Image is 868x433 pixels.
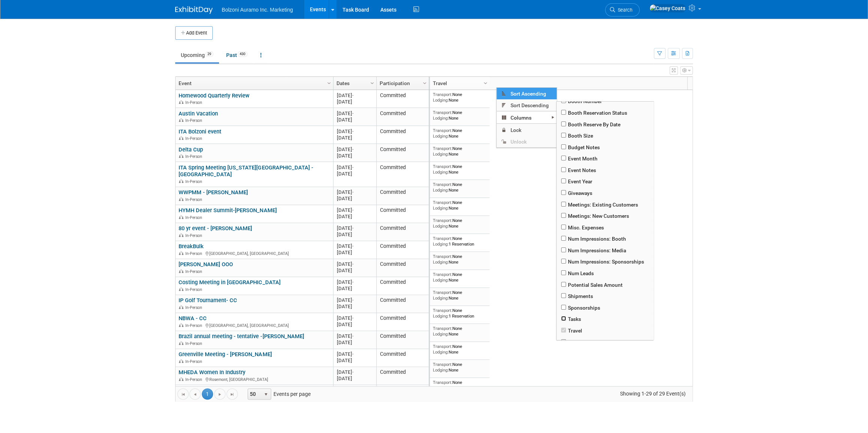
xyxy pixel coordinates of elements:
[336,333,373,339] div: [DATE]
[433,218,487,229] div: None None
[433,182,487,193] div: None None
[179,215,183,219] img: In-Person Event
[557,199,653,210] span: Meetings: Existing Customers
[179,297,237,304] a: IP Golf Tournament- CC
[179,243,204,250] a: BreakBulk
[177,388,189,400] a: Go to the first page
[433,344,487,355] div: None None
[336,213,373,220] div: [DATE]
[237,51,248,57] span: 430
[336,351,373,357] div: [DATE]
[376,331,429,349] td: Committed
[376,187,429,205] td: Committed
[482,77,490,88] a: Column Settings
[179,233,183,237] img: In-Person Event
[557,164,653,176] span: Event Notes
[433,272,452,277] span: Transport:
[179,225,252,232] a: 80 yr event - [PERSON_NAME]
[185,359,204,364] span: In-Person
[336,297,373,303] div: [DATE]
[179,333,304,340] a: Brazil annual meeting - tentative -[PERSON_NAME]
[248,389,261,399] span: 50
[376,295,429,313] td: Committed
[433,151,449,157] span: Lodging:
[433,200,487,211] div: None None
[376,90,429,108] td: Committed
[185,215,204,220] span: In-Person
[433,218,452,223] span: Transport:
[376,162,429,187] td: Committed
[433,187,449,193] span: Lodging:
[433,110,487,121] div: None None
[352,147,353,152] span: -
[352,261,353,267] span: -
[433,367,449,373] span: Lodging:
[227,388,238,400] a: Go to the last page
[605,3,640,16] a: Search
[433,241,449,247] span: Lodging:
[557,336,653,348] span: Venue Address
[202,388,213,400] span: 1
[179,154,183,158] img: In-Person Event
[336,77,371,90] a: Dates
[185,323,204,328] span: In-Person
[376,223,429,241] td: Committed
[179,351,272,358] a: Greenville Meeting - [PERSON_NAME]
[336,135,373,141] div: [DATE]
[352,207,353,213] span: -
[179,359,183,363] img: In-Person Event
[497,88,557,99] span: Sort Ascending
[336,153,373,159] div: [DATE]
[336,128,373,135] div: [DATE]
[352,225,353,231] span: -
[325,77,333,88] a: Column Settings
[185,269,204,274] span: In-Person
[179,77,328,90] a: Event
[179,110,218,117] a: Austin Vacation
[179,322,330,328] div: [GEOGRAPHIC_DATA], [GEOGRAPHIC_DATA]
[336,249,373,256] div: [DATE]
[433,259,449,265] span: Lodging:
[214,388,225,400] a: Go to the next page
[179,207,276,214] a: HYMH Dealer Summit-[PERSON_NAME]
[326,80,332,86] span: Column Settings
[433,205,449,211] span: Lodging:
[433,362,452,367] span: Transport:
[179,136,183,140] img: In-Person Event
[421,77,429,88] a: Column Settings
[185,287,204,292] span: In-Person
[433,331,449,337] span: Lodging:
[368,77,377,88] a: Column Settings
[221,48,253,62] a: Past430
[352,369,353,375] span: -
[433,295,449,301] span: Lodging:
[557,313,653,325] span: Tasks
[649,4,686,12] img: Casey Coats
[179,250,330,256] div: [GEOGRAPHIC_DATA], [GEOGRAPHIC_DATA]
[376,144,429,162] td: Committed
[336,339,373,346] div: [DATE]
[179,279,280,286] a: Costing Meeting in [GEOGRAPHIC_DATA]
[185,377,204,382] span: In-Person
[557,256,653,268] span: Num Impressions: Sponsorships
[433,326,452,331] span: Transport:
[179,341,183,345] img: In-Person Event
[179,323,183,327] img: In-Person Event
[179,118,183,122] img: In-Person Event
[205,51,213,57] span: 29
[352,165,353,170] span: -
[557,325,653,336] span: Travel
[352,243,353,249] span: -
[433,110,452,115] span: Transport:
[336,92,373,99] div: [DATE]
[336,321,373,328] div: [DATE]
[433,385,449,391] span: Lodging:
[433,200,452,205] span: Transport:
[336,279,373,285] div: [DATE]
[179,377,183,381] img: In-Person Event
[238,388,318,400] span: Events per page
[336,261,373,267] div: [DATE]
[352,93,353,98] span: -
[352,333,353,339] span: -
[336,315,373,321] div: [DATE]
